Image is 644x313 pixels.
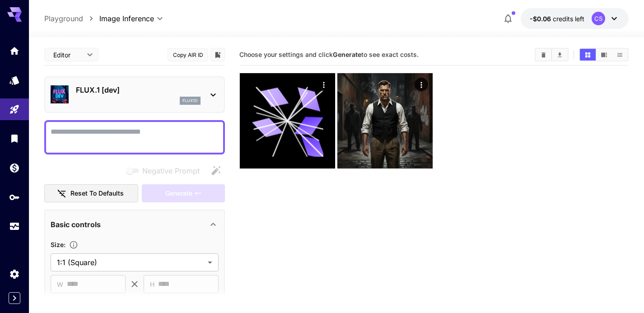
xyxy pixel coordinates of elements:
[57,279,63,290] span: W
[9,45,20,56] div: Home
[580,49,596,61] button: Show media in grid view
[333,51,361,58] b: Generate
[317,78,331,91] div: Actions
[9,133,20,144] div: Library
[579,48,629,61] div: Show media in grid viewShow media in video viewShow media in list view
[182,98,198,104] p: flux1d
[9,292,20,304] button: Expand sidebar
[9,75,20,86] div: Models
[415,78,428,91] div: Actions
[53,50,81,60] span: Editor
[44,13,99,24] nav: breadcrumb
[596,49,612,61] button: Show media in video view
[44,184,138,203] button: Reset to defaults
[530,15,553,23] span: -$0.06
[57,257,204,268] span: 1:1 (Square)
[337,73,433,168] img: 9k=
[536,49,551,61] button: Clear All
[239,51,419,58] span: Choose your settings and click to see exact costs.
[150,279,154,290] span: H
[76,84,201,95] p: FLUX.1 [dev]
[99,13,154,24] span: Image Inference
[51,219,101,230] p: Basic controls
[521,8,629,29] button: -$0.0564CS
[9,162,20,173] div: Wallet
[9,104,20,115] div: Playground
[124,165,207,176] span: Negative prompts are not compatible with the selected model.
[51,241,65,248] span: Size :
[168,48,208,61] button: Copy AIR ID
[51,214,219,235] div: Basic controls
[530,14,584,23] div: -$0.0564
[535,48,569,61] div: Clear AllDownload All
[553,15,584,23] span: credits left
[44,13,83,24] a: Playground
[142,165,200,176] span: Negative Prompt
[612,49,628,61] button: Show media in list view
[592,12,605,25] div: CS
[9,192,20,203] div: API Keys
[9,221,20,232] div: Usage
[9,268,20,280] div: Settings
[214,49,222,60] button: Add to library
[65,240,82,249] button: Adjust the dimensions of the generated image by specifying its width and height in pixels, or sel...
[552,49,568,61] button: Download All
[51,81,219,108] div: FLUX.1 [dev]flux1d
